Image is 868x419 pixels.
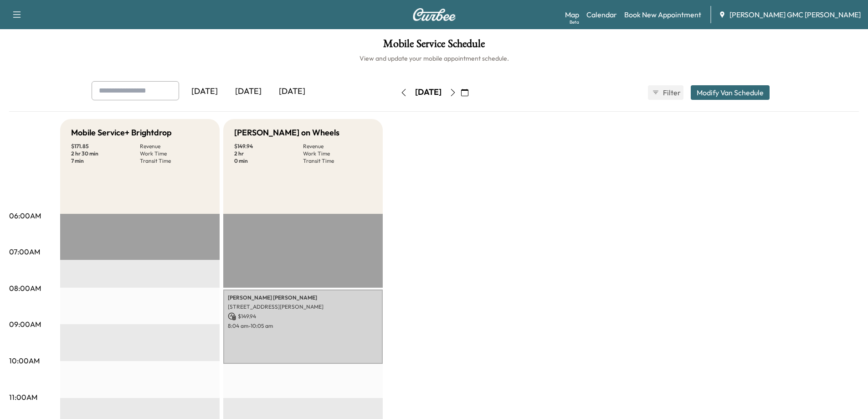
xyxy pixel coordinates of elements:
[228,303,378,310] p: [STREET_ADDRESS][PERSON_NAME]
[270,81,314,102] div: [DATE]
[183,81,226,102] div: [DATE]
[140,150,209,157] p: Work Time
[9,319,41,330] p: 09:00AM
[303,157,372,165] p: Transit Time
[9,392,37,403] p: 11:00AM
[9,283,41,294] p: 08:00AM
[9,246,40,257] p: 07:00AM
[9,210,41,221] p: 06:00AM
[234,143,303,150] p: $ 149.94
[586,9,617,20] a: Calendar
[415,87,442,98] div: [DATE]
[228,294,378,301] p: [PERSON_NAME] [PERSON_NAME]
[303,143,372,150] p: Revenue
[565,9,579,20] a: MapBeta
[140,157,209,165] p: Transit Time
[228,322,378,330] p: 8:04 am - 10:05 am
[140,143,209,150] p: Revenue
[228,312,378,321] p: $ 149.94
[412,8,456,21] img: Curbee Logo
[234,126,339,139] h5: [PERSON_NAME] on Wheels
[71,150,140,157] p: 2 hr 30 min
[729,9,861,20] span: [PERSON_NAME] GMC [PERSON_NAME]
[691,85,770,100] button: Modify Van Schedule
[234,150,303,157] p: 2 hr
[624,9,701,20] a: Book New Appointment
[570,19,579,26] div: Beta
[226,81,270,102] div: [DATE]
[648,85,683,100] button: Filter
[303,150,372,157] p: Work Time
[71,157,140,165] p: 7 min
[9,38,859,54] h1: Mobile Service Schedule
[234,157,303,165] p: 0 min
[663,87,679,98] span: Filter
[71,143,140,150] p: $ 171.85
[9,54,859,63] h6: View and update your mobile appointment schedule.
[71,126,172,139] h5: Mobile Service+ Brightdrop
[9,355,40,366] p: 10:00AM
